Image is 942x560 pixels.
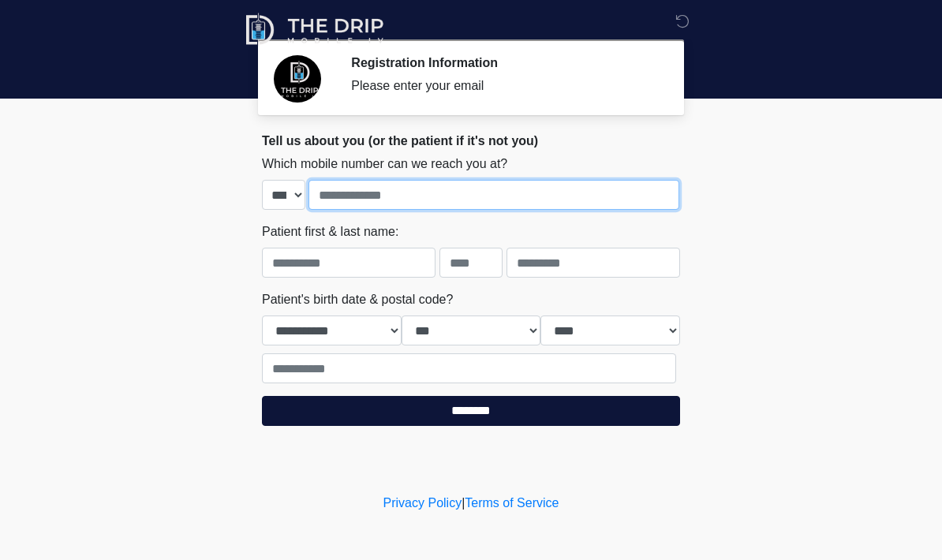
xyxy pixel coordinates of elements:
[246,12,385,47] img: The Drip Mobile IV Logo
[262,155,507,174] label: Which mobile number can we reach you at?
[351,77,656,95] div: Please enter your email
[262,133,680,148] h2: Tell us about you (or the patient if it's not you)
[262,290,453,309] label: Patient's birth date & postal code?
[351,55,656,70] h2: Registration Information
[262,222,398,241] label: Patient first & last name:
[462,496,465,510] a: |
[383,496,462,510] a: Privacy Policy
[274,55,321,103] img: Agent Avatar
[465,496,559,510] a: Terms of Service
